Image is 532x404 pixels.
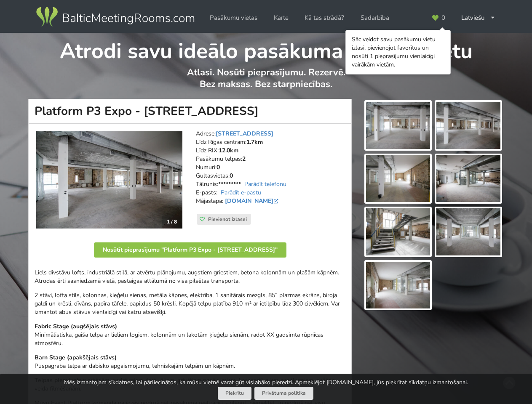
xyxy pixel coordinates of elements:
[216,130,273,138] a: [STREET_ADDRESS]
[436,102,500,149] img: Platform P3 Expo - Pūpolu iela 3 | Rīga | Pasākumu vieta - galerijas bilde
[29,66,503,99] p: Atlasi. Nosūti pieprasījumu. Rezervē. Bez maksas. Bez starpniecības.
[352,35,444,69] div: Sāc veidot savu pasākumu vietu izlasi, pievienojot favorītus un nosūti 1 pieprasījumu vienlaicīgi...
[219,146,238,154] strong: 12.0km
[35,5,196,29] img: Baltic Meeting Rooms
[355,10,395,26] a: Sadarbība
[36,131,182,229] a: Industriālā stila telpa | Rīga | Platform P3 Expo - Pūpolu iela 3 1 / 8
[221,189,261,197] a: Parādīt e-pastu
[217,163,220,171] strong: 0
[204,10,263,26] a: Pasākumu vietas
[35,353,345,370] p: Puspagraba telpa ar dabisko apgaismojumu, tehniskajām telpām un kāpnēm.
[299,10,350,26] a: Kā tas strādā?
[218,387,251,400] button: Piekrītu
[29,33,503,65] h1: Atrodi savu ideālo pasākuma norises vietu
[268,10,294,26] a: Karte
[254,387,313,400] a: Privātuma politika
[35,268,345,285] p: Liels divstāvu lofts, industriālā stilā, ar atvērtu plānojumu, augstiem griestiem, betona kolonnā...
[35,322,117,330] strong: Fabric Stage (augšējais stāvs)
[244,180,286,188] a: Parādīt telefonu
[225,197,280,205] a: [DOMAIN_NAME]
[36,131,182,229] img: Industriālā stila telpa | Rīga | Platform P3 Expo - Pūpolu iela 3
[366,155,430,202] img: Platform P3 Expo - Pūpolu iela 3 | Rīga | Pasākumu vieta - galerijas bilde
[436,155,500,202] img: Platform P3 Expo - Pūpolu iela 3 | Rīga | Pasākumu vieta - galerijas bilde
[366,102,430,149] img: Platform P3 Expo - Pūpolu iela 3 | Rīga | Pasākumu vieta - galerijas bilde
[162,215,182,228] div: 1 / 8
[35,291,345,316] p: 2 stāvi, lofta stils, kolonnas, ķieģeļu sienas, metāla kāpnes, elektrība, 1 sanitārais mezgls, 85...
[35,353,117,361] strong: Barn Stage (apakšējais stāvs)
[246,138,263,146] strong: 1.7km
[208,216,247,223] span: Pievienot izlasei
[196,130,345,214] address: Adrese: Līdz Rīgas centram: Līdz RIX: Pasākumu telpas: Numuri: Gultasvietas: Tālrunis: E-pasts: M...
[94,242,286,258] button: Nosūtīt pieprasījumu "Platform P3 Expo - [STREET_ADDRESS]"
[436,208,500,255] img: Platform P3 Expo - Pūpolu iela 3 | Rīga | Pasākumu vieta - galerijas bilde
[441,15,445,21] span: 0
[35,322,345,348] p: Minimālistiska, gaiša telpa ar lieliem logiem, kolonnām un lakotām ķieģeļu sienām, radot XX gadsi...
[366,208,430,255] img: Platform P3 Expo - Pūpolu iela 3 | Rīga | Pasākumu vieta - galerijas bilde
[28,99,352,124] h1: Platform P3 Expo - [STREET_ADDRESS]
[230,172,233,180] strong: 0
[455,10,501,26] div: Latviešu
[242,155,246,163] strong: 2
[366,262,430,309] img: Platform P3 Expo - Pūpolu iela 3 | Rīga | Pasākumu vieta - galerijas bilde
